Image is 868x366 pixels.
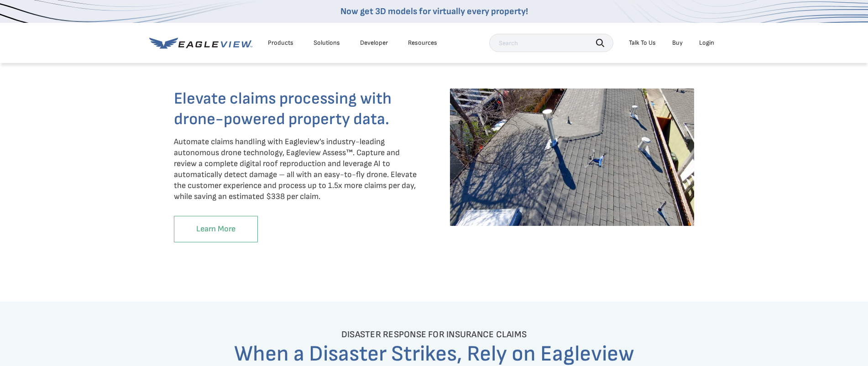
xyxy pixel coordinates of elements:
[489,34,613,52] input: Search
[314,39,340,47] div: Solutions
[340,6,528,17] a: Now get 3D models for virtually every property!
[174,136,418,202] p: Automate claims handling with Eagleview’s industry-leading autonomous drone technology, Eagleview...
[174,216,258,242] a: Learn More
[360,39,388,47] a: Developer
[629,39,656,47] div: Talk To Us
[268,39,293,47] div: Products
[672,39,683,47] a: Buy
[408,39,437,47] div: Resources
[174,89,418,130] h4: Elevate claims processing with drone-powered property data.
[699,39,714,47] div: Login
[167,329,701,340] h6: DISASTER RESPONSE FOR INSURANCE CLAIMS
